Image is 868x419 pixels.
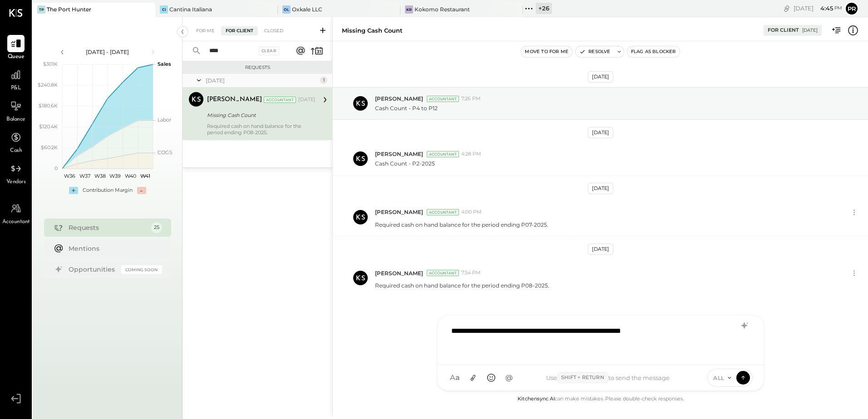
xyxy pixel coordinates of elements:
[39,102,58,109] text: $180.6K
[221,26,258,35] div: For Client
[121,265,162,274] div: Coming Soon
[844,1,859,16] button: Pr
[802,27,818,34] div: [DATE]
[6,178,26,186] span: Vendors
[207,123,316,136] div: Required cash on hand balance for the period ending P08-2025.
[427,270,459,276] div: Accountant
[455,373,460,382] span: a
[43,61,58,67] text: $301K
[38,82,58,88] text: $240.8K
[158,61,171,67] text: Sales
[0,200,31,226] a: Accountant
[375,208,423,216] span: [PERSON_NAME]
[264,97,296,103] div: Accountant
[0,35,31,61] a: Queue
[461,269,481,277] span: 7:54 PM
[427,151,459,157] div: Accountant
[588,71,613,83] div: [DATE]
[0,129,31,155] a: Cash
[69,265,117,274] div: Opportunities
[158,149,173,156] text: COGS
[342,26,403,35] div: Missing Cash Count
[501,370,518,386] button: @
[69,223,147,232] div: Requests
[41,144,58,151] text: $60.2K
[588,183,613,194] div: [DATE]
[6,116,25,124] span: Balance
[627,46,680,57] button: Flag as Blocker
[427,209,459,215] div: Accountant
[576,46,614,57] button: Resolve
[292,5,322,13] div: Oxkale LLC
[375,160,435,167] p: Cash Count - P2-2025
[782,4,791,13] div: copy link
[54,165,58,171] text: 0
[298,96,316,103] div: [DATE]
[375,221,548,229] p: Required cash on hand balance for the period ending P07-2025.
[2,218,30,226] span: Accountant
[69,187,78,194] div: +
[151,222,162,233] div: 25
[447,370,463,386] button: Aa
[588,244,613,255] div: [DATE]
[259,47,280,55] div: Clear
[124,173,136,179] text: W40
[505,373,513,382] span: @
[137,187,146,194] div: -
[518,372,699,383] div: Use to send the message
[37,5,45,14] div: TP
[69,244,158,253] div: Mentions
[375,104,438,112] p: Cash Count - P4 to P12
[140,173,150,179] text: W41
[282,5,291,14] div: OL
[94,173,105,179] text: W38
[461,151,481,158] span: 4:28 PM
[461,209,482,216] span: 4:00 PM
[557,372,608,383] span: Shift + Return
[47,5,91,13] div: The Port Hunter
[8,53,25,61] span: Queue
[375,282,549,289] p: Required cash on hand balance for the period ending P08-2025.
[320,77,327,84] div: 1
[64,173,75,179] text: W36
[187,64,328,71] div: Requests
[260,26,288,35] div: Closed
[414,5,470,13] div: Kokomo Restaurant
[0,97,31,124] a: Balance
[375,150,423,158] span: [PERSON_NAME]
[83,187,133,194] div: Contribution Margin
[39,123,58,130] text: $120.4K
[207,95,262,104] div: [PERSON_NAME]
[169,5,212,13] div: Cantina Italiana
[158,117,171,123] text: Labor
[192,26,219,35] div: For Me
[713,374,725,382] span: ALL
[10,147,22,155] span: Cash
[794,4,842,13] div: [DATE]
[521,46,572,57] button: Move to for me
[768,27,799,34] div: For Client
[160,5,168,14] div: CI
[207,111,313,120] div: Missing Cash Count
[206,77,318,84] div: [DATE]
[11,84,21,93] span: P&L
[405,5,413,14] div: KR
[427,96,459,102] div: Accountant
[375,95,423,102] span: [PERSON_NAME]
[536,3,552,14] div: + 26
[79,173,90,179] text: W37
[0,66,31,93] a: P&L
[461,95,481,102] span: 7:26 PM
[0,160,31,186] a: Vendors
[375,269,423,277] span: [PERSON_NAME]
[588,127,613,138] div: [DATE]
[109,173,121,179] text: W39
[69,48,146,56] div: [DATE] - [DATE]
